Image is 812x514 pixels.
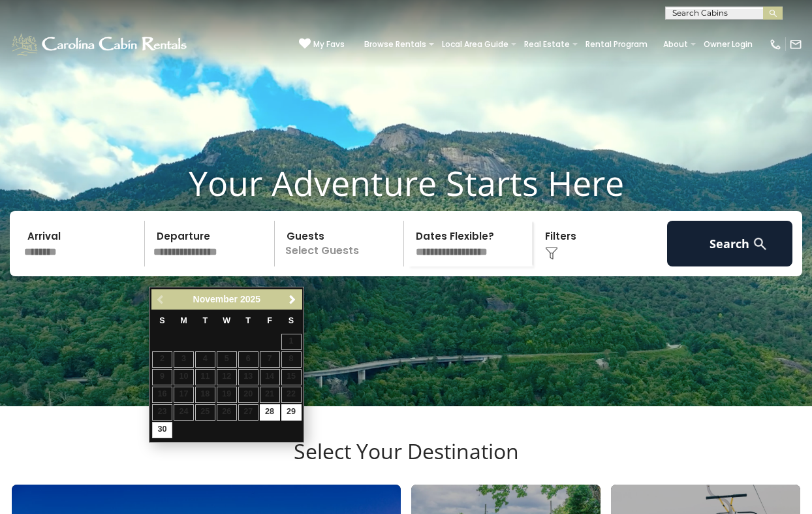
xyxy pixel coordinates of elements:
span: 2025 [240,294,260,304]
a: Next [284,291,300,308]
h3: Select Your Destination [10,439,802,485]
img: search-regular-white.png [752,236,768,252]
span: Next [287,295,298,305]
img: White-1-1-2.png [10,31,191,57]
a: Owner Login [697,35,759,54]
img: mail-regular-white.png [789,38,802,51]
img: filter--v1.png [545,247,558,260]
img: phone-regular-white.png [769,38,782,51]
a: Browse Rentals [358,35,433,54]
span: My Favs [313,39,345,50]
a: Real Estate [518,35,576,54]
span: Sunday [159,316,164,325]
a: Local Area Guide [435,35,515,54]
a: 30 [152,422,172,438]
a: My Favs [299,38,345,51]
button: Search [667,221,792,266]
span: Tuesday [203,316,208,325]
a: About [657,35,695,54]
p: Select Guests [279,221,403,266]
span: Thursday [245,316,251,325]
span: Monday [180,316,187,325]
a: Rental Program [579,35,654,54]
h1: Your Adventure Starts Here [10,163,802,203]
a: 29 [281,404,302,421]
span: Friday [267,316,272,325]
a: 28 [260,404,280,421]
span: November [193,294,238,304]
span: Saturday [289,316,294,325]
span: Wednesday [223,316,230,325]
